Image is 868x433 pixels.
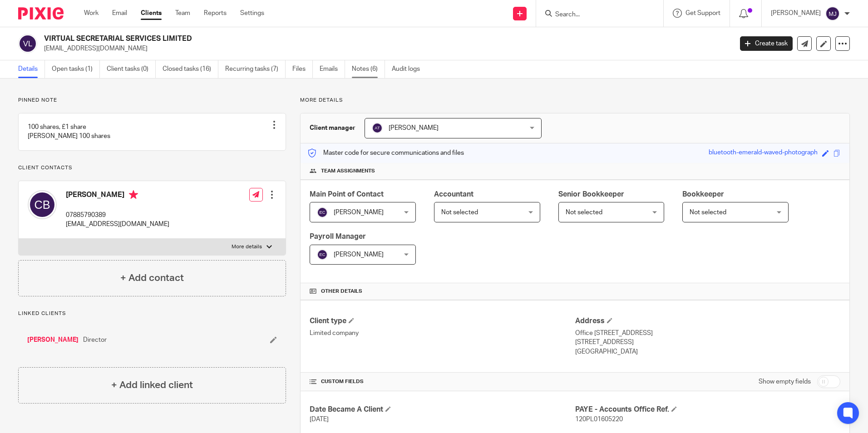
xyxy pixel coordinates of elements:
[18,34,37,53] img: svg%3E
[18,7,64,20] img: Pixie
[18,97,286,104] p: Pinned note
[310,191,384,198] span: Main Point of Contact
[434,191,473,198] span: Accountant
[310,405,575,414] h4: Date Became A Client
[825,6,840,21] img: svg%3E
[682,191,724,198] span: Bookkeeper
[352,60,385,78] a: Notes (6)
[300,97,850,104] p: More details
[372,123,383,133] img: svg%3E
[759,377,811,386] label: Show empty fields
[441,209,478,216] span: Not selected
[107,60,156,78] a: Client tasks (0)
[163,60,218,78] a: Closed tasks (16)
[392,60,427,78] a: Audit logs
[83,335,107,344] span: Director
[310,416,329,423] span: [DATE]
[66,220,169,229] p: [EMAIL_ADDRESS][DOMAIN_NAME]
[575,405,840,414] h4: PAYE - Accounts Office Ref.
[317,207,328,218] img: svg%3E
[292,60,313,78] a: Files
[18,60,45,78] a: Details
[558,191,624,198] span: Senior Bookkeeper
[204,9,227,18] a: Reports
[310,329,575,338] p: Limited company
[120,271,184,285] h4: + Add contact
[225,60,286,78] a: Recurring tasks (7)
[66,190,169,202] h4: [PERSON_NAME]
[320,60,345,78] a: Emails
[111,378,193,392] h4: + Add linked client
[141,9,162,18] a: Clients
[575,329,840,338] p: Office [STREET_ADDRESS]
[334,209,384,216] span: [PERSON_NAME]
[321,167,375,175] span: Team assignments
[317,249,328,260] img: svg%3E
[575,347,840,356] p: [GEOGRAPHIC_DATA]
[66,211,169,220] p: 07885790389
[740,36,793,51] a: Create task
[84,9,99,18] a: Work
[575,316,840,326] h4: Address
[27,335,79,344] a: [PERSON_NAME]
[310,316,575,326] h4: Client type
[575,338,840,347] p: [STREET_ADDRESS]
[575,416,623,423] span: 120PL01605220
[690,209,726,216] span: Not selected
[18,164,286,172] p: Client contacts
[175,9,190,18] a: Team
[389,125,439,131] span: [PERSON_NAME]
[232,243,262,251] p: More details
[334,251,384,258] span: [PERSON_NAME]
[307,148,464,157] p: Master code for secure communications and files
[321,288,362,295] span: Other details
[240,9,264,18] a: Settings
[686,10,720,16] span: Get Support
[310,123,355,133] h3: Client manager
[709,148,818,158] div: bluetooth-emerald-waved-photograph
[771,9,821,18] p: [PERSON_NAME]
[28,190,57,219] img: svg%3E
[310,378,575,385] h4: CUSTOM FIELDS
[52,60,100,78] a: Open tasks (1)
[310,233,366,240] span: Payroll Manager
[18,310,286,317] p: Linked clients
[44,44,726,53] p: [EMAIL_ADDRESS][DOMAIN_NAME]
[44,34,590,44] h2: VIRTUAL SECRETARIAL SERVICES LIMITED
[129,190,138,199] i: Primary
[112,9,127,18] a: Email
[566,209,602,216] span: Not selected
[554,11,636,19] input: Search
